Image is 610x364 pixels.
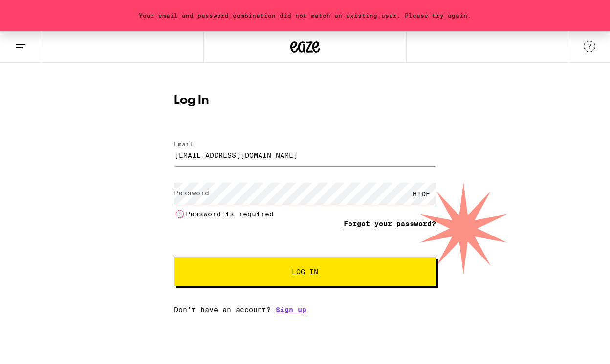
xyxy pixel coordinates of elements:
div: HIDE [407,183,436,205]
div: Don't have an account? [174,306,436,314]
label: Password [174,189,209,197]
a: Sign up [276,306,306,314]
li: Password is required [174,208,436,220]
label: Email [174,141,194,147]
span: Hi. Need any help? [6,7,70,15]
a: Forgot your password? [344,220,436,228]
span: Log In [292,268,318,275]
button: Log In [174,257,436,286]
input: Email [174,144,436,166]
h1: Log In [174,95,436,107]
